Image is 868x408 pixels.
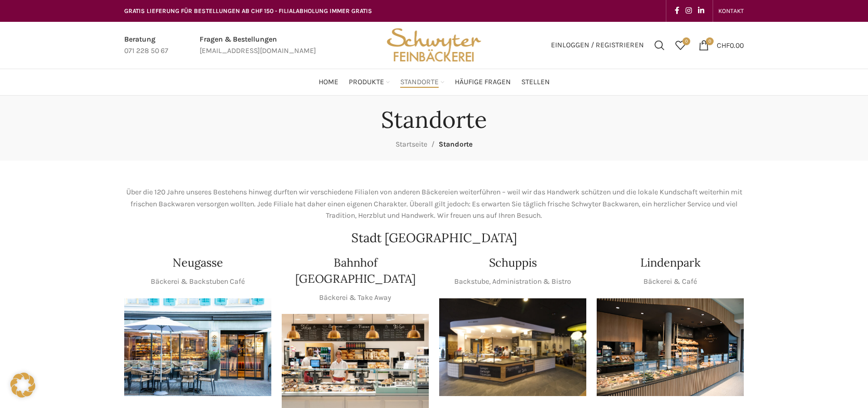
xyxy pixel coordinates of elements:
h1: Standorte [381,106,487,134]
span: GRATIS LIEFERUNG FÜR BESTELLUNGEN AB CHF 150 - FILIALABHOLUNG IMMER GRATIS [124,7,372,15]
a: 0 CHF0.00 [693,35,749,56]
div: Meine Wunschliste [670,35,691,56]
h4: Bahnhof [GEOGRAPHIC_DATA] [282,255,429,287]
p: Bäckerei & Café [643,276,697,287]
a: Stellen [521,72,550,93]
div: Main navigation [119,72,749,93]
span: Home [319,77,338,87]
span: 0 [706,37,714,45]
a: Standorte [400,72,444,93]
h4: Neugasse [173,255,223,271]
div: 1 / 1 [439,298,586,397]
a: Site logo [383,40,485,49]
a: Infobox link [124,34,168,57]
span: Standorte [400,77,439,87]
p: Bäckerei & Take Away [319,292,391,304]
div: 1 / 1 [597,298,744,397]
a: Suchen [649,35,670,56]
img: 150130-Schwyter-013 [439,298,586,397]
a: KONTAKT [718,1,744,21]
p: Über die 120 Jahre unseres Bestehens hinweg durften wir verschiedene Filialen von anderen Bäckere... [124,187,744,221]
div: 1 / 1 [124,298,271,397]
span: 0 [682,37,690,45]
a: Facebook social link [672,4,682,18]
a: Infobox link [200,34,316,57]
div: Secondary navigation [713,1,749,21]
span: KONTAKT [718,7,744,15]
img: 017-e1571925257345 [597,298,744,397]
span: Produkte [349,77,384,87]
a: Startseite [396,140,427,149]
h4: Lindenpark [640,255,701,271]
img: Bäckerei Schwyter [383,22,485,69]
a: Häufige Fragen [455,72,511,93]
span: Standorte [439,140,472,149]
p: Bäckerei & Backstuben Café [151,276,245,287]
a: Linkedin social link [695,4,707,18]
a: Home [319,72,338,93]
a: Produkte [349,72,390,93]
h4: Schuppis [489,255,537,271]
h2: Stadt [GEOGRAPHIC_DATA] [124,232,744,244]
bdi: 0.00 [717,41,744,49]
span: CHF [717,41,730,49]
a: Instagram social link [682,4,695,18]
span: Stellen [521,77,550,87]
p: Backstube, Administration & Bistro [454,276,571,287]
span: Einloggen / Registrieren [551,42,644,49]
img: Neugasse [124,298,271,397]
a: Einloggen / Registrieren [546,35,649,56]
a: 0 [670,35,691,56]
span: Häufige Fragen [455,77,511,87]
